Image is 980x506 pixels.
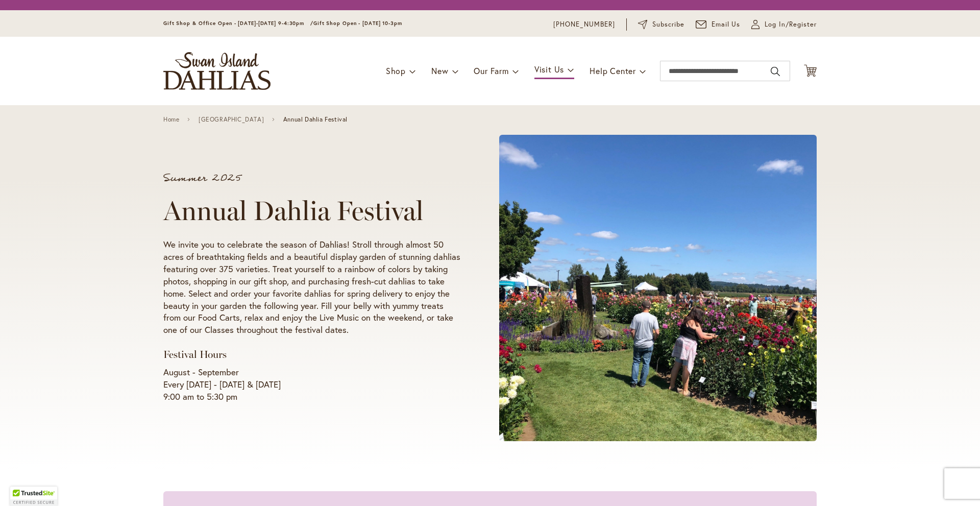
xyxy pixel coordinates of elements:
span: Log In/Register [765,19,817,30]
span: New [431,65,448,76]
h3: Festival Hours [163,348,460,361]
a: Log In/Register [751,19,817,30]
button: Search [771,63,780,80]
a: Email Us [696,19,741,30]
span: Visit Us [534,64,564,75]
a: Home [163,116,179,123]
span: Subscribe [652,19,684,30]
span: Our Farm [474,65,508,76]
span: Help Center [590,65,636,76]
span: Gift Shop & Office Open - [DATE]-[DATE] 9-4:30pm / [163,20,313,27]
p: Summer 2025 [163,173,460,183]
span: Shop [386,65,406,76]
a: [GEOGRAPHIC_DATA] [199,116,264,123]
a: Subscribe [638,19,684,30]
span: Gift Shop Open - [DATE] 10-3pm [313,20,402,27]
div: TrustedSite Certified [10,487,57,506]
p: We invite you to celebrate the season of Dahlias! Stroll through almost 50 acres of breathtaking ... [163,238,460,336]
a: [PHONE_NUMBER] [553,19,615,30]
span: Email Us [712,19,741,30]
h1: Annual Dahlia Festival [163,196,460,226]
p: August - September Every [DATE] - [DATE] & [DATE] 9:00 am to 5:30 pm [163,366,460,403]
a: store logo [163,52,271,90]
span: Annual Dahlia Festival [283,116,348,123]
